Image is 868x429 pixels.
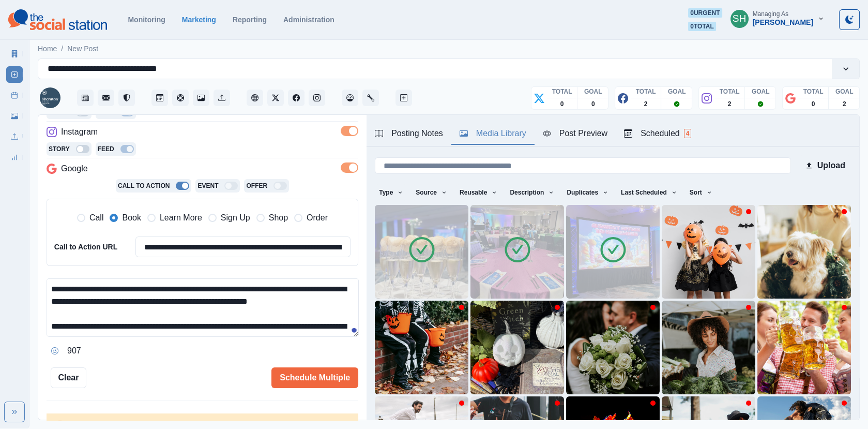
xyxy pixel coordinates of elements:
div: Scheduled [624,127,691,140]
a: Monitoring [128,16,165,24]
h2: Call to Action URL [54,243,119,252]
button: Reviews [118,90,135,106]
img: ea8mwsfaas6jhz1uoapw [470,205,564,299]
button: Instagram [309,90,325,106]
button: Type [375,184,407,201]
button: Client Website [247,90,263,106]
a: Review Summary [6,149,23,166]
button: Reusable [455,184,501,201]
p: Instagram [61,126,98,138]
div: [PERSON_NAME] [753,18,813,27]
img: qybyh1oudjbbmiokwm8b [375,301,468,394]
img: ow8mgfalivxqviulpluv [470,301,564,394]
span: Order [307,212,328,224]
button: Expand [4,402,25,422]
img: xdfwg9dr0dckzg9raijy [375,205,468,299]
div: Media Library [460,127,526,140]
a: Media Library [6,108,23,124]
a: Reporting [233,16,267,24]
img: logoTextSVG.62801f218bc96a9b266caa72a09eb111.svg [8,9,107,30]
a: Twitter [267,90,284,106]
span: 0 total [688,22,716,31]
p: Call To Action [118,181,170,190]
p: GOAL [835,87,854,96]
span: 0 urgent [688,8,722,18]
p: TOTAL [552,87,572,96]
button: Sort [686,184,717,201]
button: Description [506,184,558,201]
button: Source [412,184,451,201]
button: Facebook [288,90,304,106]
img: dwkkrxxrzdgflumezc0o [566,301,660,394]
p: Google [61,162,88,175]
button: Messages [98,90,114,106]
img: yzlxbjnbnajjbwzkjzu4 [662,301,755,394]
button: Clear [51,367,86,388]
a: Home [38,43,57,54]
button: Media Library [193,90,209,106]
button: Toggle Mode [839,9,860,30]
button: Last Scheduled [617,184,681,201]
img: ompvfwdprrdinunts0vm [566,205,660,299]
span: Call [89,212,104,224]
p: GOAL [668,87,686,96]
p: Story [49,144,70,154]
a: Marketing Summary [6,46,23,62]
div: Managing As [753,10,788,18]
p: TOTAL [720,87,740,96]
p: TOTAL [803,87,824,96]
a: Post Schedule [6,87,23,103]
img: xy57g5ebri3867tcsp9v [757,205,851,299]
a: New Post [67,43,98,54]
button: Uploads [214,90,230,106]
p: 2 [843,99,846,109]
button: Upload [799,155,851,176]
p: Offer [246,181,267,190]
button: Dashboard [342,90,358,106]
div: Posting Notes [375,127,443,140]
a: Administration [283,16,334,24]
a: Uploads [6,128,23,145]
p: 0 [591,99,595,109]
div: Sara Haas [733,6,747,31]
img: 110987198973396 [40,87,60,108]
a: Marketing [182,16,216,24]
nav: breadcrumb [38,43,98,54]
p: 0 [812,99,815,109]
button: Schedule Multiple [271,367,358,388]
p: 2 [728,99,732,109]
button: Managing As[PERSON_NAME] [722,8,833,29]
img: idk7dolgb8p4eto4jaaz [757,301,851,394]
img: sh3wh8j08akyu51yd9ft [662,205,755,299]
button: Stream [77,90,94,106]
p: GOAL [752,87,770,96]
span: Book [122,212,141,224]
span: Sign Up [221,212,250,224]
a: New Post [6,66,23,83]
button: Duplicates [562,184,613,201]
button: Post Schedule [151,90,168,106]
button: Opens Emoji Picker [47,343,63,359]
span: Shop [269,212,288,224]
span: / [61,43,63,54]
button: Create New Post [395,90,412,106]
p: GOAL [584,87,602,96]
button: Administration [362,90,379,106]
span: Learn More [160,212,202,224]
p: 2 [644,99,648,109]
p: Feed [98,144,114,154]
button: Content Pool [172,90,189,106]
